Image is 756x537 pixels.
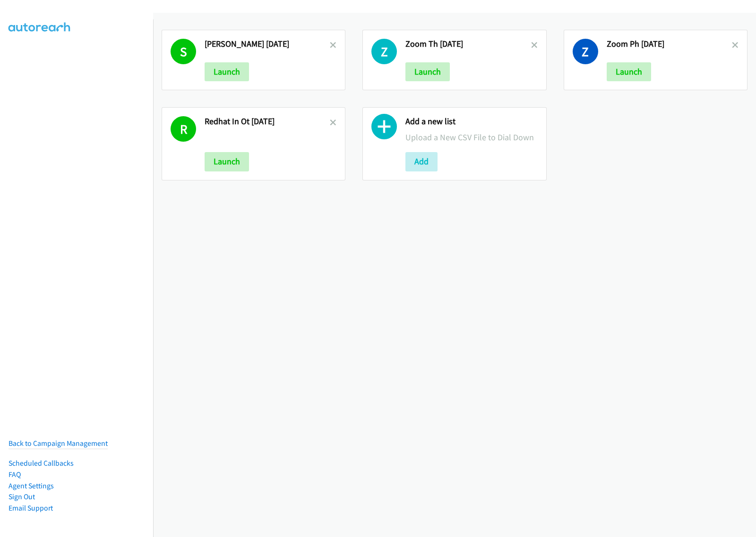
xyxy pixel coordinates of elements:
[171,116,196,142] h1: R
[405,39,531,50] h2: Zoom Th [DATE]
[405,131,537,144] p: Upload a New CSV File to Dial Down
[371,39,397,64] h1: Z
[9,492,35,501] a: Sign Out
[205,39,330,50] h2: [PERSON_NAME] [DATE]
[607,39,732,50] h2: Zoom Ph [DATE]
[9,470,21,479] a: FAQ
[9,503,53,512] a: Email Support
[205,152,249,171] button: Launch
[9,459,74,468] a: Scheduled Callbacks
[9,481,54,490] a: Agent Settings
[607,62,651,81] button: Launch
[9,439,108,448] a: Back to Campaign Management
[405,152,438,171] button: Add
[573,39,598,64] h1: Z
[171,39,196,64] h1: S
[205,62,249,81] button: Launch
[205,116,330,127] h2: Redhat In Ot [DATE]
[405,116,537,127] h2: Add a new list
[405,62,450,81] button: Launch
